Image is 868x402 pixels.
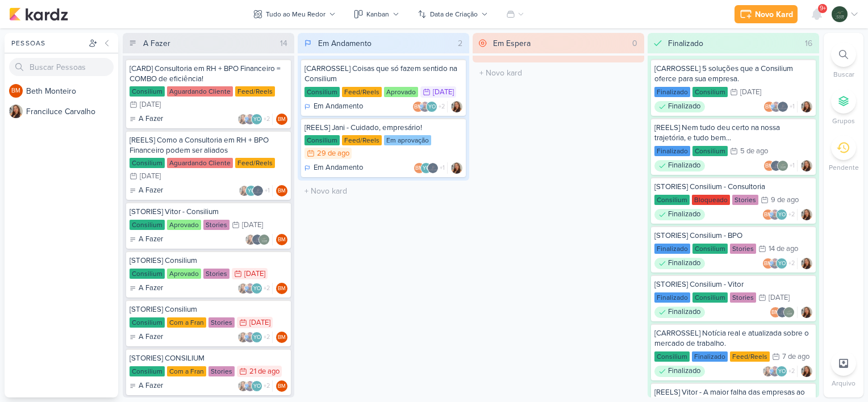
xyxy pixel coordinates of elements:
[451,101,462,112] img: Franciluce Carvalho
[787,367,795,376] span: +2
[730,244,756,254] div: Stories
[414,104,422,110] p: BM
[130,317,165,328] div: Consilium
[304,64,462,84] div: [CARROSSEL] Coisas que só fazem sentido na Consilium
[317,150,349,157] div: 29 de ago
[755,9,793,20] div: Novo Kard
[654,231,812,241] div: [STORIES] Consilium - BPO
[253,117,261,123] p: YO
[139,380,163,392] p: A Fazer
[167,366,206,376] div: Com a Fran
[276,234,287,245] div: Responsável: Beth Monteiro
[249,319,270,326] div: [DATE]
[130,283,163,294] div: A Fazer
[9,84,23,98] div: Beth Monteiro
[832,378,856,388] p: Arquivo
[26,85,118,97] div: B e t h M o n t e i r o
[237,114,249,125] img: Franciluce Carvalho
[420,162,432,174] div: Yasmin Oliveira
[276,37,292,49] div: 14
[776,366,787,377] div: Yasmin Oliveira
[244,114,256,125] img: Guilherme Savio
[251,380,262,392] div: Yasmin Oliveira
[276,185,287,196] div: Beth Monteiro
[253,335,261,341] p: YO
[244,380,256,392] img: Guilherme Savio
[777,307,788,318] img: Jani Policarpo
[412,101,448,112] div: Colaboradores: Beth Monteiro, Guilherme Savio, Yasmin Oliveira, Jani Policarpo, DP & RH Análise C...
[130,185,163,196] div: A Fazer
[762,209,798,220] div: Colaboradores: Beth Monteiro, Guilherme Savio, Yasmin Oliveira, Jani Policarpo, DP & RH Análise C...
[764,261,772,267] p: BM
[139,283,163,294] p: A Fazer
[237,283,249,294] img: Franciluce Carvalho
[770,160,782,171] img: Jani Policarpo
[251,114,262,125] div: Yasmin Oliveira
[668,258,700,269] p: Finalizado
[237,332,249,343] img: Franciluce Carvalho
[26,106,118,118] div: F r a n c i l u c e C a r v a l h o
[778,369,786,375] p: YO
[801,366,812,377] div: Responsável: Franciluce Carvalho
[130,304,287,315] div: [STORIES] Consilium
[167,158,233,168] div: Aguardando Cliente
[801,101,812,112] img: Franciluce Carvalho
[692,195,730,205] div: Bloqueado
[762,366,774,377] img: Franciluce Carvalho
[801,160,812,171] img: Franciluce Carvalho
[237,380,249,392] img: Franciluce Carvalho
[130,86,165,97] div: Consilium
[244,283,256,294] img: Guilherme Savio
[654,351,690,362] div: Consilium
[832,6,848,22] img: DP & RH Análise Consultiva
[384,135,431,145] div: Em aprovação
[167,269,201,279] div: Aprovado
[740,89,761,96] div: [DATE]
[668,209,700,220] p: Finalizado
[763,101,775,112] div: Beth Monteiro
[668,101,700,112] p: Finalizado
[140,173,161,180] div: [DATE]
[235,86,275,97] div: Feed/Reels
[130,353,287,363] div: [STORIES] CONSILIUM
[668,366,700,377] p: Finalizado
[9,104,23,118] img: Franciluce Carvalho
[412,101,424,112] div: Beth Monteiro
[668,307,700,318] p: Finalizado
[139,332,163,343] p: A Fazer
[769,366,781,377] img: Guilherme Savio
[252,234,263,245] img: Jani Policarpo
[208,366,235,376] div: Stories
[763,101,798,112] div: Colaboradores: Beth Monteiro, Guilherme Savio, Jani Policarpo, DP & RH Análise Consultiva
[262,333,270,342] span: +2
[762,209,774,220] div: Beth Monteiro
[764,212,772,218] p: BM
[433,89,454,96] div: [DATE]
[801,101,812,112] div: Responsável: Franciluce Carvalho
[276,283,287,294] div: Responsável: Beth Monteiro
[453,37,467,49] div: 2
[654,366,705,377] div: Finalizado
[203,269,229,279] div: Stories
[771,310,779,316] p: BM
[130,220,165,230] div: Consilium
[276,332,287,343] div: Responsável: Beth Monteiro
[130,332,163,343] div: A Fazer
[439,164,445,173] span: +1
[248,189,255,194] p: YO
[778,212,786,218] p: YO
[262,115,270,124] span: +2
[278,189,286,194] p: BM
[788,161,795,170] span: +1
[239,185,273,196] div: Colaboradores: Franciluce Carvalho, Yasmin Oliveira, Jani Policarpo, DP & RH Análise Consultiva
[832,116,855,126] p: Grupos
[167,317,206,328] div: Com a Fran
[276,185,287,196] div: Responsável: Beth Monteiro
[654,101,705,112] div: Finalizado
[428,104,436,110] p: YO
[304,123,462,133] div: [REELS] Jani - Cuidado, empresário!
[778,261,786,267] p: YO
[777,160,788,171] img: DP & RH Análise Consultiva
[130,256,287,266] div: [STORIES] Consilium
[730,351,770,362] div: Feed/Reels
